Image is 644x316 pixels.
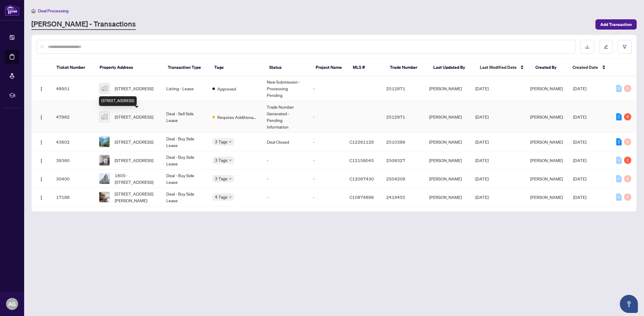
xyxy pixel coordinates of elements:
[99,112,110,122] img: thumbnail-img
[308,76,345,101] td: -
[530,194,563,200] span: [PERSON_NAME]
[37,155,46,165] button: Logo
[475,86,489,91] span: [DATE]
[161,188,207,206] td: Deal - Buy Side Lease
[115,172,157,185] span: 1805-[STREET_ADDRESS]
[37,137,46,147] button: Logo
[475,139,489,145] span: [DATE]
[568,59,611,76] th: Created Date
[308,170,345,188] td: -
[51,151,94,170] td: 39360
[530,139,563,145] span: [PERSON_NAME]
[229,177,232,180] span: down
[624,113,631,120] div: 4
[95,59,163,76] th: Property Address
[38,8,69,14] span: Deal Processing
[624,85,631,92] div: 0
[311,59,348,76] th: Project Name
[624,175,631,182] div: 0
[616,175,622,182] div: 0
[115,113,153,120] span: [STREET_ADDRESS]
[99,192,110,202] img: thumbnail-img
[262,188,308,206] td: -
[424,170,470,188] td: [PERSON_NAME]
[620,295,638,313] button: Open asap
[381,170,424,188] td: 2504209
[381,101,424,133] td: 2512971
[262,101,308,133] td: Trade Number Generated - Pending Information
[99,155,110,165] img: thumbnail-img
[475,59,531,76] th: Last Modified Date
[349,158,374,163] span: C12159045
[616,113,622,120] div: 1
[161,133,207,151] td: Deal - Buy Side Lease
[348,59,385,76] th: MLS #
[308,101,345,133] td: -
[530,158,563,163] span: [PERSON_NAME]
[264,59,311,76] th: Status
[262,76,308,101] td: New Submission - Processing Pending
[349,194,374,200] span: C10874896
[31,9,36,13] span: home
[531,59,568,76] th: Created By
[161,170,207,188] td: Deal - Buy Side Lease
[475,194,489,200] span: [DATE]
[424,188,470,206] td: [PERSON_NAME]
[530,86,563,91] span: [PERSON_NAME]
[573,114,587,120] span: [DATE]
[161,76,207,101] td: Listing - Lease
[209,59,265,76] th: Tags
[480,64,517,71] span: Last Modified Date
[262,133,308,151] td: Deal Closed
[424,133,470,151] td: [PERSON_NAME]
[580,40,594,54] button: download
[385,59,429,76] th: Trade Number
[618,40,632,54] button: filter
[424,76,470,101] td: [PERSON_NAME]
[381,151,424,170] td: 2508327
[475,158,489,163] span: [DATE]
[115,85,153,92] span: [STREET_ADDRESS]
[161,151,207,170] td: Deal - Buy Side Lease
[229,196,232,199] span: down
[308,133,345,151] td: -
[475,176,489,181] span: [DATE]
[39,140,44,145] img: Logo
[595,19,637,30] button: Add Transaction
[573,64,598,71] span: Created Date
[349,176,374,181] span: C12067430
[262,151,308,170] td: -
[99,96,137,106] div: [STREET_ADDRESS]
[39,177,44,182] img: Logo
[51,133,94,151] td: 43602
[599,40,613,54] button: edit
[573,176,587,181] span: [DATE]
[5,5,19,16] img: logo
[229,140,232,143] span: down
[600,20,632,29] span: Add Transaction
[262,170,308,188] td: -
[624,138,631,145] div: 0
[429,59,475,76] th: Last Updated By
[381,76,424,101] td: 2512971
[39,195,44,200] img: Logo
[217,114,257,120] span: Requires Additional Docs
[381,188,424,206] td: 2419455
[573,194,587,200] span: [DATE]
[616,85,622,92] div: 0
[99,137,110,147] img: thumbnail-img
[51,101,94,133] td: 47982
[623,45,627,49] span: filter
[51,76,94,101] td: 48951
[229,159,232,162] span: down
[52,59,95,76] th: Ticket Number
[616,193,622,201] div: 0
[616,157,622,164] div: 0
[530,114,563,120] span: [PERSON_NAME]
[349,139,374,145] span: C12261126
[215,175,228,182] span: 3 Tags
[37,84,46,93] button: Logo
[37,192,46,202] button: Logo
[616,138,622,145] div: 2
[215,193,228,200] span: 4 Tags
